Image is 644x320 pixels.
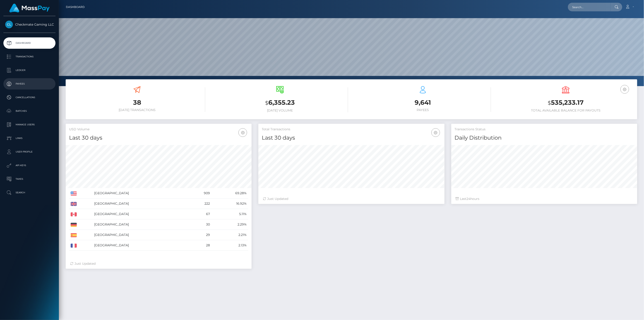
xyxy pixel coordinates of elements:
[5,53,54,60] p: Transactions
[212,188,248,199] td: 69.28%
[69,108,205,112] h6: [DATE] Transactions
[3,133,55,144] a: Links
[5,135,54,142] p: Links
[455,127,634,132] h5: Transactions Status
[212,199,248,209] td: 16.92%
[355,108,491,112] h6: Payees
[93,209,188,219] td: [GEOGRAPHIC_DATA]
[5,148,54,155] p: User Profile
[212,209,248,219] td: 5.11%
[456,196,633,201] div: Last hours
[9,4,50,12] img: MassPay Logo
[212,109,348,112] h6: [DATE] Volume
[3,65,55,76] a: Ledger
[265,100,268,106] small: $
[212,219,248,230] td: 2.29%
[3,105,55,117] a: Batches
[71,223,77,227] img: DE.png
[93,240,188,251] td: [GEOGRAPHIC_DATA]
[3,51,55,62] a: Transactions
[71,233,77,237] img: ES.png
[212,230,248,240] td: 2.21%
[5,94,54,101] p: Cancellations
[71,192,77,196] img: US.png
[3,22,55,27] span: Checkmate Gaming LLC
[212,240,248,251] td: 2.13%
[212,98,348,107] h3: 6,355.23
[188,230,212,240] td: 29
[467,197,471,201] span: 24
[3,92,55,103] a: Cancellations
[70,261,247,266] div: Just Updated
[66,2,85,12] a: Dashboard
[455,134,634,142] h4: Daily Distribution
[69,134,248,142] h4: Last 30 days
[93,219,188,230] td: [GEOGRAPHIC_DATA]
[262,127,441,132] h5: Total Transactions
[188,188,212,199] td: 909
[5,108,54,114] p: Batches
[188,209,212,219] td: 67
[498,109,634,112] h6: Total Available Balance for Payouts
[188,219,212,230] td: 30
[568,3,610,11] input: Search...
[3,160,55,171] a: API Keys
[188,240,212,251] td: 28
[93,230,188,240] td: [GEOGRAPHIC_DATA]
[71,244,77,248] img: FR.png
[3,173,55,185] a: Taxes
[69,98,205,107] h3: 38
[5,40,54,46] p: Dashboard
[69,127,248,132] h5: USD Volume
[188,199,212,209] td: 222
[5,176,54,182] p: Taxes
[263,196,440,201] div: Just Updated
[262,134,441,142] h4: Last 30 days
[71,212,77,216] img: CA.png
[3,119,55,130] a: Manage Users
[5,67,54,74] p: Ledger
[355,98,491,107] h3: 9,641
[93,188,188,199] td: [GEOGRAPHIC_DATA]
[3,37,55,49] a: Dashboard
[5,121,54,128] p: Manage Users
[5,80,54,87] p: Payees
[3,146,55,158] a: User Profile
[3,78,55,90] a: Payees
[71,202,77,206] img: GB.png
[5,162,54,169] p: API Keys
[548,100,551,106] small: $
[5,189,54,196] p: Search
[5,21,13,28] img: Checkmate Gaming LLC
[498,98,634,107] h3: 535,233.17
[3,187,55,198] a: Search
[93,199,188,209] td: [GEOGRAPHIC_DATA]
